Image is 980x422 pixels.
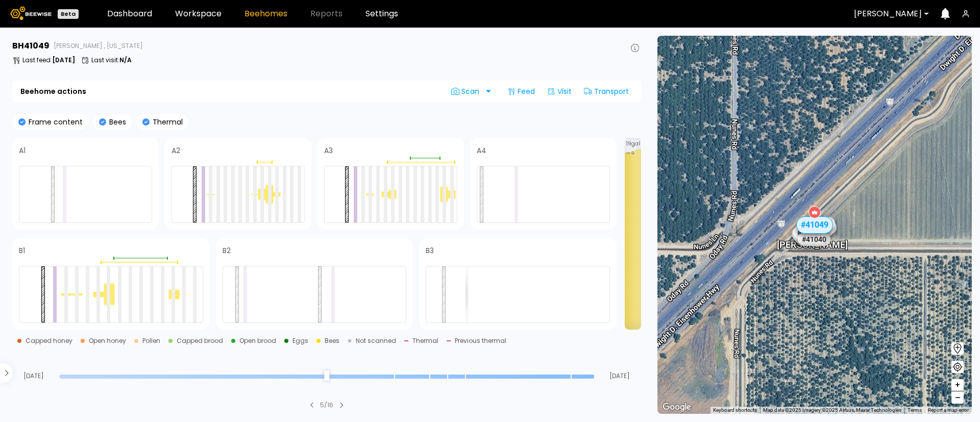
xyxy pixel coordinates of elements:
[954,379,961,391] span: +
[223,247,231,254] h4: B2
[798,232,830,245] div: # 41040
[543,83,576,100] div: Visit
[426,247,434,254] h4: B3
[52,56,75,64] b: [DATE]
[12,42,50,50] h3: BH 41049
[324,147,333,154] h4: A3
[792,227,824,240] div: # 41046
[477,147,486,154] h4: A4
[292,338,308,344] div: Eggs
[12,373,55,379] span: [DATE]
[928,407,969,413] a: Report a map error
[20,88,86,95] b: Beehome actions
[908,407,922,413] a: Terms (opens in new tab)
[91,57,132,63] p: Last visit :
[660,401,694,414] a: Open this area in Google Maps (opens a new window)
[598,373,641,379] span: [DATE]
[10,7,52,20] img: Beewise logo
[660,401,694,414] img: Google
[713,407,757,414] button: Keyboard shortcuts
[951,379,964,391] button: +
[107,10,152,18] a: Dashboard
[455,338,506,344] div: Previous thermal
[106,118,126,126] p: Bees
[796,216,833,234] div: # 41049
[951,391,964,404] button: –
[777,228,848,250] div: [PERSON_NAME]
[175,10,222,18] a: Workspace
[365,10,398,18] a: Settings
[356,338,396,344] div: Not scanned
[19,147,26,154] h4: A1
[54,43,143,49] span: [PERSON_NAME] , [US_STATE]
[325,338,339,344] div: Bees
[119,56,132,64] b: N/A
[19,247,25,254] h4: B1
[626,141,640,146] span: 19 gal
[22,57,75,63] p: Last feed :
[955,391,961,404] span: –
[244,10,287,18] a: Beehomes
[412,338,438,344] div: Thermal
[177,338,223,344] div: Capped brood
[171,147,180,154] h4: A2
[239,338,276,344] div: Open brood
[320,401,333,410] div: 5 / 16
[763,407,901,413] span: Map data ©2025 Imagery ©2025 Airbus, Maxar Technologies
[26,338,72,344] div: Capped honey
[150,118,183,126] p: Thermal
[142,338,160,344] div: Pollen
[503,83,539,100] div: Feed
[451,87,483,95] span: Scan
[58,9,79,19] div: Beta
[580,83,633,100] div: Transport
[793,225,826,238] div: # 41069
[310,10,342,18] span: Reports
[26,118,83,126] p: Frame content
[89,338,126,344] div: Open honey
